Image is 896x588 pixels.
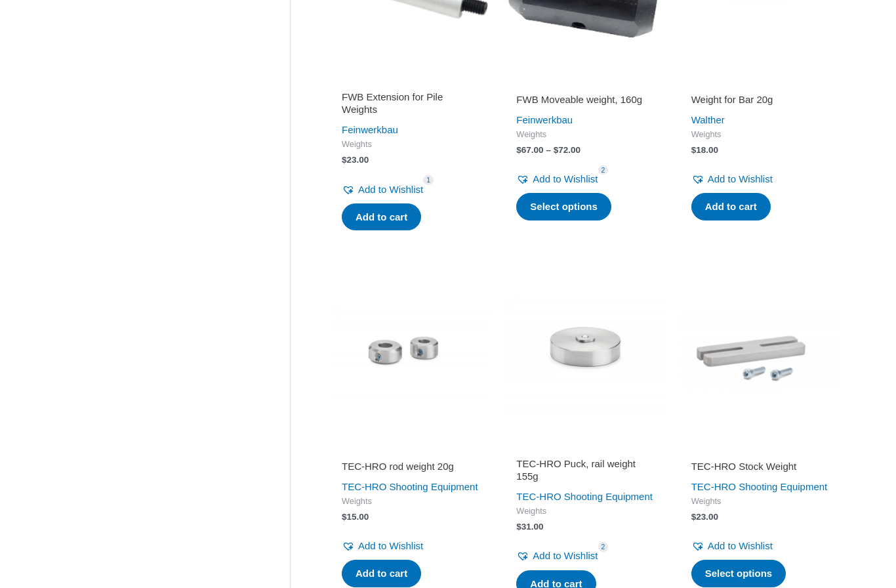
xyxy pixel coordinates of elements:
[691,193,771,220] a: Add to cart: “Weight for Bar 20g”
[516,522,521,532] span: $
[358,540,423,551] span: Add to Wishlist
[516,129,654,140] span: Weights
[342,155,347,165] span: $
[342,496,479,507] span: Weights
[691,145,697,155] span: $
[680,272,841,433] img: TEC-HRO Stock Weight
[516,145,521,155] span: $
[691,481,828,492] a: TEC-HRO Shooting Equipment
[342,442,479,457] iframe: Customer reviews powered by Trustpilot
[691,496,829,507] span: Weights
[516,442,654,457] iframe: Customer reviews powered by Trustpilot
[504,272,666,433] img: TEC-HRO Puck, rail weight 155g
[516,522,543,532] bdi: 31.00
[423,175,434,185] span: 1
[342,91,479,116] h2: FWB Extension for Pile Weights
[691,93,829,111] a: Weight for Bar 20g
[516,170,598,188] a: Add to Wishlist
[691,512,718,522] bdi: 23.00
[342,460,479,473] h2: TEC-HRO rod weight 20g
[516,75,654,91] iframe: Customer reviews powered by Trustpilot
[342,537,423,555] a: Add to Wishlist
[342,155,369,165] bdi: 23.00
[554,145,559,155] span: $
[708,173,773,184] span: Add to Wishlist
[691,560,786,587] a: Select options for “TEC-HRO Stock Weight”
[691,129,829,140] span: Weights
[533,173,598,184] span: Add to Wishlist
[598,165,609,175] span: 2
[342,560,421,587] a: Add to cart: “TEC-HRO rod weight 20g”
[598,542,609,552] span: 2
[358,184,423,195] span: Add to Wishlist
[516,457,654,483] h2: TEC-HRO Puck, rail weight 155g
[516,114,573,125] a: Feinwerkbau
[342,512,347,522] span: $
[516,457,654,488] a: TEC-HRO Puck, rail weight 155g
[342,180,423,199] a: Add to Wishlist
[342,91,479,121] a: FWB Extension for Pile Weights
[516,506,654,517] span: Weights
[342,481,478,492] a: TEC-HRO Shooting Equipment
[691,512,697,522] span: $
[342,460,479,478] a: TEC-HRO rod weight 20g
[691,442,829,457] iframe: Customer reviews powered by Trustpilot
[691,114,725,125] a: Walther
[330,272,491,433] img: TEC-HRO rod weight 25g
[554,145,580,155] bdi: 72.00
[516,547,598,565] a: Add to Wishlist
[342,75,479,91] iframe: Customer reviews powered by Trustpilot
[691,93,829,106] h2: Weight for Bar 20g
[516,93,654,111] a: FWB Moveable weight, 160g
[516,193,611,220] a: Select options for “FWB Moveable weight, 160g”
[691,170,773,188] a: Add to Wishlist
[342,512,369,522] bdi: 15.00
[708,540,773,551] span: Add to Wishlist
[691,460,829,478] a: TEC-HRO Stock Weight
[516,145,543,155] bdi: 67.00
[691,460,829,473] h2: TEC-HRO Stock Weight
[342,124,398,135] a: Feinwerkbau
[691,145,718,155] bdi: 18.00
[342,203,421,231] a: Add to cart: “FWB Extension for Pile Weights”
[516,491,653,502] a: TEC-HRO Shooting Equipment
[516,93,654,106] h2: FWB Moveable weight, 160g
[691,537,773,555] a: Add to Wishlist
[691,75,829,91] iframe: Customer reviews powered by Trustpilot
[533,550,598,561] span: Add to Wishlist
[342,139,479,150] span: Weights
[546,145,551,155] span: –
